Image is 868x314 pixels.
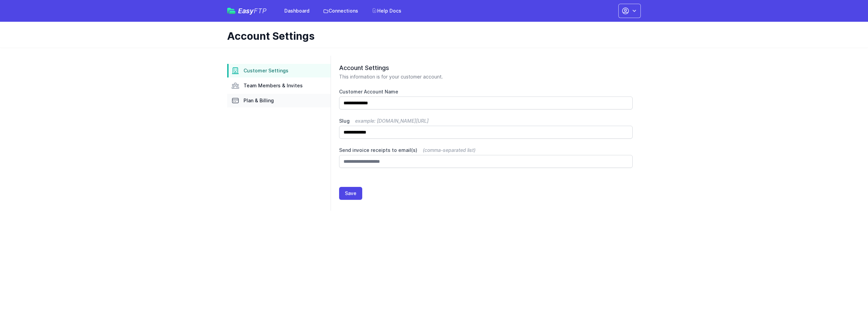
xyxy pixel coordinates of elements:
label: Customer Account Name [339,88,633,95]
span: Customer Settings [244,67,288,74]
a: Plan & Billing [227,94,331,107]
p: This information is for your customer account. [339,73,633,80]
label: Send invoice receipts to email(s) [339,147,633,154]
span: Plan & Billing [244,97,274,104]
a: Team Members & Invites [227,79,331,92]
span: Team Members & Invites [244,82,303,89]
a: Dashboard [280,5,314,17]
h1: Account Settings [227,30,635,42]
span: (comma-separated list) [423,147,475,153]
img: easyftp_logo.png [227,8,235,14]
a: EasyFTP [227,7,267,14]
a: Help Docs [368,5,405,17]
span: Easy [238,7,267,14]
span: FTP [254,7,267,15]
button: Save [339,187,362,200]
span: example: [DOMAIN_NAME][URL] [355,118,429,124]
a: Customer Settings [227,64,331,77]
h2: Account Settings [339,64,633,72]
a: Connections [319,5,362,17]
label: Slug [339,118,633,124]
